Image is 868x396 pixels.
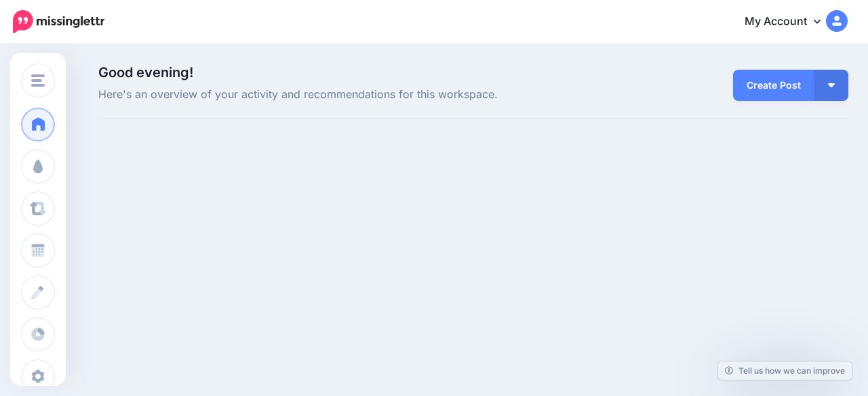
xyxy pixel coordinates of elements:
[731,5,848,39] a: My Account
[718,361,852,380] a: Tell us how we can improve
[733,70,814,101] a: Create Post
[828,83,835,87] img: arrow-down-white.png
[98,86,591,104] span: Here's an overview of your activity and recommendations for this workspace.
[13,10,104,33] img: Missinglettr
[98,64,193,81] span: Good evening!
[31,74,45,87] img: menu.png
